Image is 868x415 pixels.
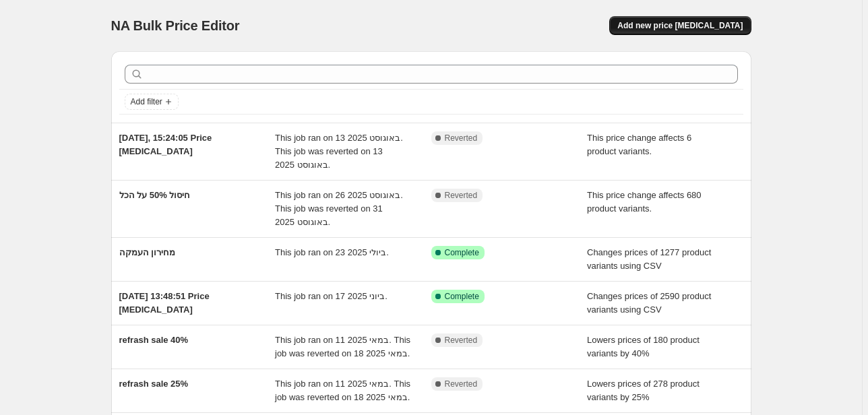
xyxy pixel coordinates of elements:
span: Reverted [445,335,478,346]
span: Add new price [MEDICAL_DATA] [617,20,743,31]
span: NA Bulk Price Editor [111,18,240,33]
span: This price change affects 6 product variants. [587,133,691,156]
span: Add filter [131,96,162,107]
span: refrash sale 25% [119,379,189,389]
span: This price change affects 680 product variants. [587,190,702,214]
span: [DATE] 13:48:51 Price [MEDICAL_DATA] [119,291,210,315]
span: Reverted [445,133,478,143]
span: This job ran on 17 ביוני 2025. [275,291,387,301]
span: Changes prices of 2590 product variants using CSV [587,291,711,315]
span: Lowers prices of 180 product variants by 40% [587,335,700,358]
span: [DATE], 15:24:05 Price [MEDICAL_DATA] [119,133,212,156]
span: Reverted [445,379,478,389]
span: Changes prices of 1277 product variants using CSV [587,247,711,271]
button: Add new price [MEDICAL_DATA] [609,16,751,35]
span: This job ran on 23 ביולי 2025. [275,247,389,257]
button: Add filter [125,94,179,110]
span: This job ran on 26 באוגוסט 2025. This job was reverted on 31 באוגוסט 2025. [275,190,403,227]
span: refrash sale 40% [119,335,189,345]
span: This job ran on 11 במאי 2025. This job was reverted on 18 במאי 2025. [275,379,410,402]
span: Complete [445,247,479,258]
span: This job ran on 13 באוגוסט 2025. This job was reverted on 13 באוגוסט 2025. [275,133,403,170]
span: מחירון העמקה [119,247,176,257]
span: This job ran on 11 במאי 2025. This job was reverted on 18 במאי 2025. [275,335,410,358]
span: Lowers prices of 278 product variants by 25% [587,379,700,402]
span: חיסול 50% על הכל [119,190,191,200]
span: Complete [445,291,479,302]
span: Reverted [445,190,478,201]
